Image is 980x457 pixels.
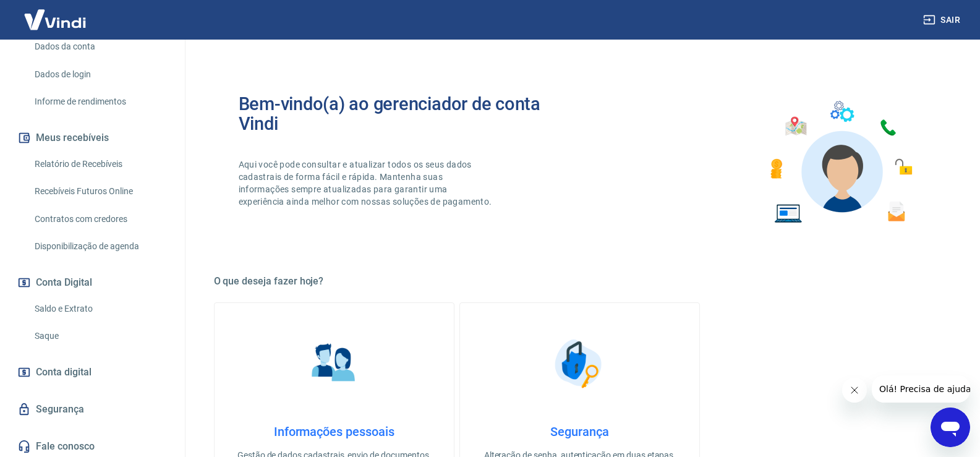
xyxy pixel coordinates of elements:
span: Olá! Precisa de ajuda? [7,9,104,19]
button: Sair [921,9,965,32]
h4: Informações pessoais [234,424,434,439]
img: Segurança [548,333,610,395]
span: Conta digital [36,364,92,381]
h4: Segurança [480,424,680,439]
img: Vindi [15,1,95,38]
a: Contratos com credores [30,207,170,232]
a: Recebíveis Futuros Online [30,179,170,204]
iframe: Mensagem da empresa [872,375,970,403]
a: Disponibilização de agenda [30,234,170,259]
a: Segurança [15,396,170,423]
iframe: Botão para abrir a janela de mensagens [931,408,970,447]
h5: O que deseja fazer hoje? [214,275,946,288]
a: Saque [30,323,170,349]
img: Informações pessoais [303,333,365,395]
a: Informe de rendimentos [30,89,170,114]
img: Imagem de um avatar masculino com diversos icones exemplificando as funcionalidades do gerenciado... [759,94,921,231]
a: Conta digital [15,359,170,386]
iframe: Fechar mensagem [842,378,867,403]
p: Aqui você pode consultar e atualizar todos os seus dados cadastrais de forma fácil e rápida. Mant... [239,158,495,208]
a: Dados da conta [30,34,170,59]
h2: Bem-vindo(a) ao gerenciador de conta Vindi [239,94,580,134]
button: Meus recebíveis [15,124,170,152]
a: Saldo e Extrato [30,296,170,322]
a: Relatório de Recebíveis [30,152,170,177]
a: Dados de login [30,62,170,87]
button: Conta Digital [15,269,170,296]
